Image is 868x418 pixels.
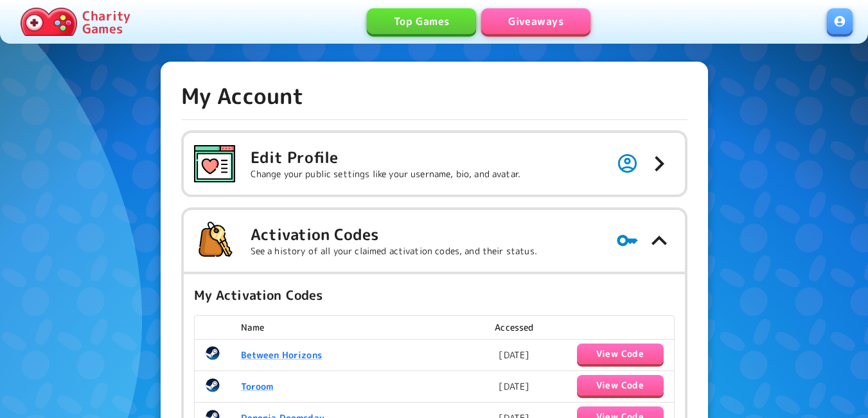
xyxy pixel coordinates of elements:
[231,316,471,340] th: Name
[577,375,664,396] button: View Code
[21,8,77,36] img: Charity.Games
[577,344,664,364] button: View Code
[82,9,130,35] p: Charity Games
[241,349,322,361] a: Between Horizons
[481,8,590,34] a: Giveaways
[251,147,521,168] h5: Edit Profile
[184,133,685,195] button: Edit ProfileChange your public settings like your username, bio, and avatar.
[470,339,558,370] td: [DATE]
[241,380,274,392] a: Toroom
[184,210,685,272] button: Activation CodesSee a history of all your claimed activation codes, and their status.
[470,371,558,403] td: [DATE]
[251,224,537,245] h5: Activation Codes
[194,284,675,305] h6: My Activation Codes
[251,245,537,257] p: See a history of all your claimed activation codes, and their status.
[470,316,558,340] th: Accessed
[15,5,136,39] a: Charity Games
[181,82,305,109] h4: My Account
[367,8,476,34] a: Top Games
[251,168,521,180] p: Change your public settings like your username, bio, and avatar.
